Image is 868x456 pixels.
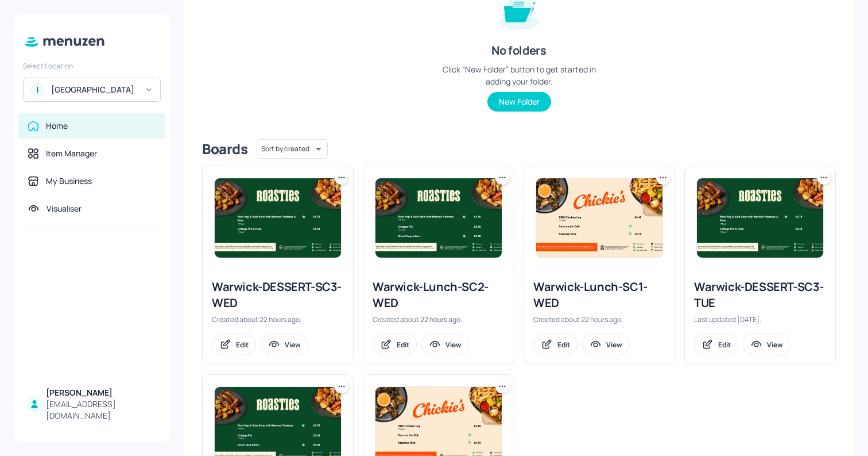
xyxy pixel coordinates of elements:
[397,340,409,350] div: Edit
[606,340,622,350] div: View
[215,178,341,258] img: 2025-10-06-1759764715555y32truyp6tf.jpeg
[46,120,68,132] div: Home
[373,279,505,311] div: Warwick-Lunch-SC2-WED
[373,315,505,324] div: Created about 22 hours ago.
[697,178,823,258] img: 2025-10-06-1759764715555y32truyp6tf.jpeg
[236,340,249,350] div: Edit
[694,279,826,311] div: Warwick-DESSERT-SC3-TUE
[533,315,665,324] div: Created about 22 hours ago.
[46,175,92,187] div: My Business
[46,387,156,398] div: [PERSON_NAME]
[202,140,247,158] div: Boards
[433,63,605,87] div: Click “New Folder” button to get started in adding your folder.
[23,61,161,71] div: Select Location
[212,315,344,324] div: Created about 22 hours ago.
[51,84,138,95] div: [GEOGRAPHIC_DATA]
[212,279,344,311] div: Warwick-DESSERT-SC3-WED
[445,340,462,350] div: View
[285,340,301,350] div: View
[46,398,156,421] div: [EMAIL_ADDRESS][DOMAIN_NAME]
[375,178,502,258] img: 2025-10-07-17598284727593rnoxcuo7x2.jpeg
[257,137,328,160] div: Sort by created
[533,279,665,311] div: Warwick-Lunch-SC1-WED
[536,178,662,258] img: 2025-10-07-17598275988066yeusb32njx.jpeg
[46,203,82,214] div: Visualiser
[767,340,783,350] div: View
[487,92,551,112] button: New Folder
[491,43,546,59] div: No folders
[557,340,570,350] div: Edit
[30,83,44,97] div: I
[718,340,731,350] div: Edit
[694,315,826,324] div: Last updated [DATE].
[46,148,97,159] div: Item Manager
